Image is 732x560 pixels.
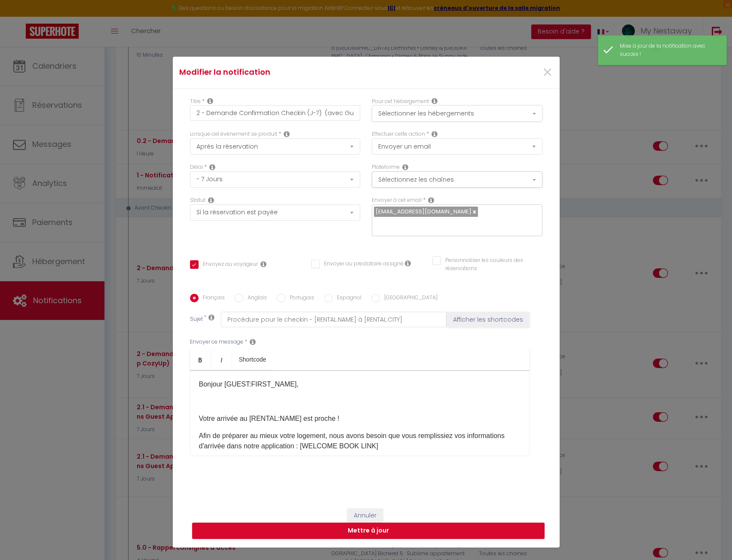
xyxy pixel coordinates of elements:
[428,197,434,204] i: Recipient
[447,312,530,327] button: Afficher les shortcodes
[372,171,542,188] button: Sélectionnez les chaînes
[192,523,545,539] button: Mettre à jour
[190,349,211,370] a: Bold
[372,97,429,106] label: Pour cet hébergement
[380,294,438,303] label: [GEOGRAPHIC_DATA]
[179,66,425,78] h4: Modifier la notification
[211,349,232,370] a: Italic
[402,164,408,170] i: Action Channel
[199,414,521,424] p: Votre arrivée au [RENTAL:NAME]​ est proche !
[376,207,472,216] span: [EMAIL_ADDRESS][DOMAIN_NAME]
[190,338,243,346] label: Envoyer ce message
[432,97,438,104] i: This Rental
[243,294,267,303] label: Anglais
[284,131,290,137] i: Event Occur
[285,294,314,303] label: Portugais
[260,261,266,268] i: Envoyer au voyageur
[372,163,400,171] label: Plateforme
[542,60,553,85] span: ×
[432,131,438,137] i: Action Type
[333,294,361,303] label: Espagnol
[207,97,213,104] i: Title
[372,196,422,204] label: Envoyer à cet email
[190,163,203,171] label: Délai
[7,3,33,29] button: Ouvrir le widget de chat LiveChat
[199,260,258,270] label: Envoyez au voyageur
[190,196,205,204] label: Statut
[542,64,553,82] button: Close
[372,130,425,138] label: Effectuer cette action
[208,197,214,204] i: Booking status
[199,431,521,451] p: Afin de préparer au mieux votre logement, nous avons besoin que vous remplissiez vos informations...
[199,294,225,303] label: Français
[405,260,411,267] i: Envoyer au prestataire si il est assigné
[372,105,542,122] button: Sélectionner les hébergements
[620,42,718,58] div: Mise à jour de la notification avec succès !
[190,130,277,138] label: Lorsque cet événement se produit
[190,97,201,106] label: Titre
[232,349,273,370] a: Shortcode
[190,315,203,324] label: Sujet
[347,508,383,523] button: Annuler
[208,314,214,321] i: Subject
[199,379,521,390] p: Bonjour [GUEST:FIRST_NAME],
[250,338,256,345] i: Message
[209,164,215,170] i: Action Time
